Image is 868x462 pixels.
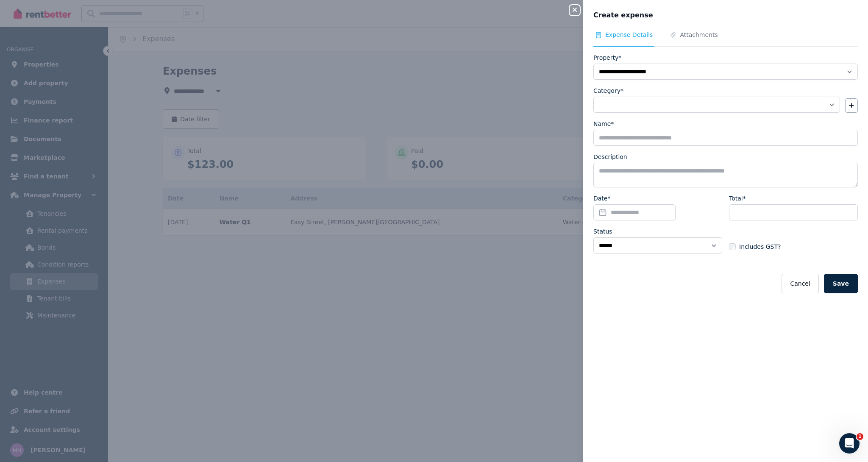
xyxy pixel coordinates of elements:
[593,31,858,47] nav: Tabs
[593,53,621,62] label: Property*
[739,242,781,251] span: Includes GST?
[729,194,746,203] label: Total*
[782,274,818,293] button: Cancel
[839,433,860,454] iframe: Intercom live chat
[593,120,614,128] label: Name*
[593,227,612,236] label: Status
[593,86,623,95] label: Category*
[593,194,610,203] label: Date*
[605,31,653,39] span: Expense Details
[729,243,736,250] input: Includes GST?
[824,274,858,293] button: Save
[593,10,653,20] span: Create expense
[680,31,718,39] span: Attachments
[593,153,627,161] label: Description
[857,433,863,440] span: 1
